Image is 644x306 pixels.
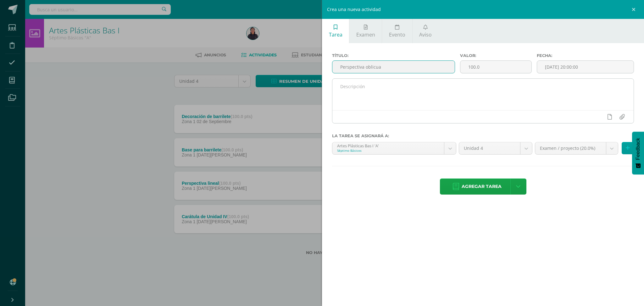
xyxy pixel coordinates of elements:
input: Fecha de entrega [537,61,634,73]
a: Artes Plásticas Bas I 'A'Séptimo Básicos [332,142,456,154]
span: Examen [356,31,375,38]
a: Evento [382,19,412,43]
label: Título: [332,53,455,58]
label: Fecha: [537,53,634,58]
span: Tarea [329,31,342,38]
label: Valor: [460,53,532,58]
span: Unidad 4 [464,142,515,154]
span: Feedback [635,138,641,160]
div: Artes Plásticas Bas I 'A' [337,142,439,148]
a: Examen / proyecto (20.0%) [535,142,618,154]
label: La tarea se asignará a: [332,133,634,138]
a: Unidad 4 [459,142,532,154]
span: Agregar tarea [462,179,502,194]
button: Feedback - Mostrar encuesta [632,132,644,174]
span: Aviso [419,31,432,38]
div: Séptimo Básicos [337,148,439,153]
a: Tarea [322,19,349,43]
input: Título [332,61,455,73]
input: Puntos máximos [460,61,531,73]
a: Aviso [413,19,439,43]
span: Examen / proyecto (20.0%) [540,142,601,154]
a: Examen [349,19,382,43]
span: Evento [389,31,405,38]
